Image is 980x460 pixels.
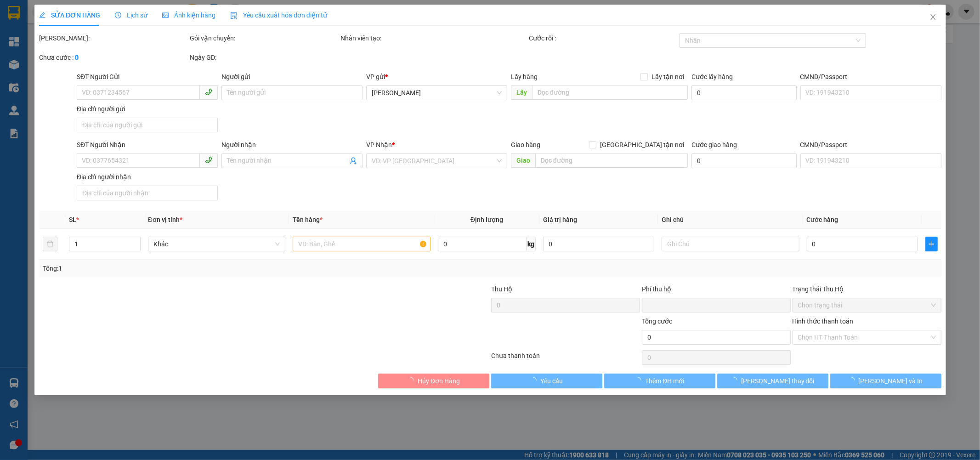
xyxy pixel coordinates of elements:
b: 0 [75,54,79,61]
span: Yêu cầu xuất hóa đơn điện tử [230,11,327,19]
button: Thêm ĐH mới [604,374,715,388]
div: Trạng thái Thu Hộ [792,284,941,294]
span: Yêu cầu [540,376,563,386]
span: VP Nhận [366,141,392,148]
span: Khác [153,237,280,251]
span: SL [69,216,76,223]
input: Địa chỉ của người nhận [77,186,218,200]
span: Chọn trạng thái [798,298,935,312]
div: SĐT Người Gửi [77,72,218,82]
div: Địa chỉ người nhận [77,172,218,182]
input: Dọc đường [535,153,688,168]
span: Tên hàng [293,216,323,223]
span: Lịch sử [115,11,147,19]
span: loading [530,377,540,384]
div: Chưa thanh toán [490,351,641,367]
input: VD: Bàn, Ghế [293,237,430,251]
input: Cước lấy hàng [691,85,796,100]
span: Thêm ĐH mới [645,376,684,386]
span: Đơn vị tính [148,216,182,223]
div: Người nhận [221,140,363,150]
div: Chưa cước : [39,52,188,62]
span: kg [527,237,536,251]
input: Ghi Chú [662,237,799,251]
div: SĐT Người Nhận [77,140,218,150]
label: Cước lấy hàng [691,73,733,80]
span: [PERSON_NAME] thay đổi [741,376,815,386]
button: [PERSON_NAME] và In [830,374,941,388]
span: Giá trị hàng [543,216,577,223]
button: plus [925,237,937,251]
button: Hủy Đơn Hàng [378,374,489,388]
div: Gói vận chuyển: [190,33,339,43]
div: Tổng: 1 [43,263,378,273]
div: Địa chỉ người gửi [77,104,218,114]
span: Giao [510,153,535,168]
button: [PERSON_NAME] thay đổi [717,374,828,388]
div: CMND/Passport [800,140,941,150]
span: loading [635,377,645,384]
span: Định lượng [470,216,503,223]
span: phone [205,88,212,96]
span: loading [731,377,741,384]
label: Cước giao hàng [691,141,737,148]
span: picture [162,12,169,18]
div: CMND/Passport [800,72,941,82]
input: Cước giao hàng [691,153,796,168]
button: Yêu cầu [491,374,602,388]
input: Dọc đường [532,85,688,100]
button: delete [43,237,57,251]
span: loading [848,377,858,384]
span: Hủy Đơn Hàng [417,376,459,386]
span: plus [925,240,937,248]
span: Tổng cước [641,318,672,325]
th: Ghi chú [658,211,803,229]
span: Giao hàng [510,141,540,148]
div: Cước rồi : [528,33,677,43]
div: VP gửi [366,72,507,82]
span: edit [39,12,45,18]
div: [PERSON_NAME]: [39,33,188,43]
img: icon [230,12,238,19]
span: Thu Hộ [491,285,512,293]
span: Cước hàng [806,216,838,223]
span: clock-circle [115,12,121,18]
span: close [929,13,936,21]
span: Lấy tận nơi [648,72,688,82]
span: Lấy hàng [510,73,537,80]
input: Địa chỉ của người gửi [77,118,218,132]
div: Phí thu hộ [641,284,790,298]
span: loading [407,377,417,384]
span: Lê Đại Hành [372,86,502,100]
span: Ảnh kiện hàng [162,11,215,19]
span: SỬA ĐƠN HÀNG [39,11,100,19]
span: Lấy [510,85,532,100]
button: Close [920,5,946,30]
label: Hình thức thanh toán [792,318,853,325]
div: Ngày GD: [190,52,339,62]
div: Người gửi [221,72,363,82]
span: [PERSON_NAME] và In [858,376,923,386]
span: user-add [350,157,357,165]
span: phone [205,156,212,164]
span: [GEOGRAPHIC_DATA] tận nơi [596,140,688,150]
div: Nhân viên tạo: [340,33,527,43]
